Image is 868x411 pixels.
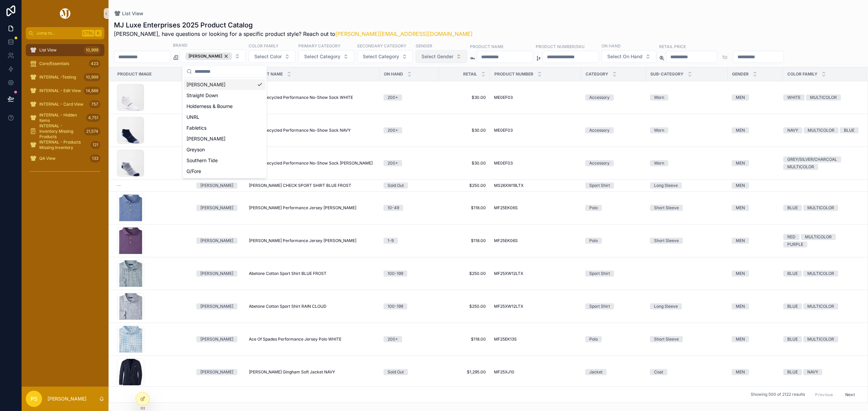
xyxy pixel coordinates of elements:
div: 1-9 [388,238,394,244]
a: Sport Shirt [585,303,642,309]
a: [PERSON_NAME] [196,369,241,375]
div: NAVY [807,369,818,375]
div: MEN [736,160,745,166]
a: BLUEMULTICOLOR [783,336,859,342]
div: 10,999 [84,73,100,81]
a: BLUENAVY [783,369,859,375]
div: BLUE [787,271,798,277]
label: Product Number/SKU [536,43,585,49]
button: Unselect PETER_MILLAR [185,52,232,60]
a: Polo [585,238,642,244]
span: MF25EK06S [494,238,518,243]
div: Accessory [589,127,610,133]
a: $118.00 [443,238,486,243]
div: MULTICOLOR [807,205,834,211]
div: MULTICOLOR [807,271,834,277]
div: MULTICOLOR [807,303,834,309]
a: [PERSON_NAME] [196,271,241,277]
div: 4,751 [86,114,100,122]
div: BLUE [787,205,798,211]
p: to [723,53,728,61]
div: 200+ [388,160,398,166]
div: Worn [654,94,664,101]
a: [PERSON_NAME] [196,336,241,342]
a: $30.00 [443,95,486,100]
a: MF25EK13S [494,337,577,342]
div: Holderness & Bourne [184,101,265,112]
a: Short Sleeve [650,205,724,211]
span: [PERSON_NAME] Performance Jersey [PERSON_NAME] [249,205,356,211]
span: Abetone Cotton Sport Shirt BLUE FROST [249,271,327,276]
span: MS26XW19LTX [494,183,524,188]
a: INTERNAL - Products Missing Inventory121 [26,139,104,151]
a: INTERNAL - Hidden Items4,751 [26,112,104,124]
a: Polo [585,205,642,211]
div: Coat [654,369,663,375]
span: Ctrl [82,30,94,37]
span: Abetone Cotton Sport Shirt RAIN CLOUD [249,304,327,309]
a: 100-199 [383,271,435,277]
a: Ace Of Spades Performance Jersey Polo WHITE [249,337,375,342]
a: INTERNAL - Inventory Missing Products21,574 [26,125,104,137]
a: BLUEMULTICOLOR [783,205,859,211]
a: MEN [732,127,779,133]
div: MEN [736,238,745,244]
a: $250.00 [443,183,486,188]
a: Long Sleeve [650,303,724,309]
div: Sold Out [388,369,404,375]
div: G/Fore [184,166,265,177]
div: MULTICOLOR [807,336,834,342]
a: 200+ [383,336,435,342]
label: Product Name [470,43,504,49]
span: MF25EK06S [494,205,518,211]
a: REDMULTICOLORPURPLE [783,234,859,247]
label: On Hand [601,43,621,49]
button: Select Button [249,50,296,63]
span: 2-Pack Recycled Performance No-Show Sock NAVY [249,128,351,133]
div: 757 [89,100,100,108]
a: BLUEMULTICOLOR [783,303,859,309]
a: Sport Shirt [585,271,642,277]
a: MEN [732,205,779,211]
a: WHITEMULTICOLOR [783,94,859,101]
span: $118.00 [443,337,486,342]
a: 2-Pack Recycled Performance No-Show Sock NAVY [249,128,375,133]
a: INTERNAL -Testing10,999 [26,71,104,83]
div: Short Sleeve [654,205,679,211]
span: INTERNAL - Inventory Missing Products [39,123,81,139]
a: [PERSON_NAME] [196,238,241,244]
div: WHITE [787,94,801,101]
div: 10-49 [388,205,399,211]
div: MEN [736,271,745,277]
span: Jump to... [36,30,79,36]
a: 200+ [383,94,435,101]
span: List View [122,10,143,17]
div: BLUE [844,127,854,133]
a: [PERSON_NAME] Gingham Soft Jacket NAVY [249,369,375,375]
button: Select Button [298,50,354,63]
div: UNRL [184,112,265,123]
a: List View10,999 [26,44,104,56]
a: $30.00 [443,160,486,166]
a: MEN [732,336,779,342]
a: NAVYMULTICOLORBLUE [783,127,859,133]
a: [PERSON_NAME] [196,205,241,211]
div: MEN [736,94,745,101]
a: 2-Pack Recycled Performance No-Show Sock [PERSON_NAME] [249,160,375,166]
a: $118.00 [443,205,486,211]
span: Product Number [494,71,533,77]
p: [PERSON_NAME] [47,395,86,402]
div: 133 [90,154,100,163]
a: List View [114,10,143,17]
div: 21,574 [84,127,100,135]
span: MF25XW12LTX [494,304,523,309]
button: Select Button [601,50,656,63]
span: -- [117,183,121,188]
a: $1,295.00 [443,369,486,375]
div: GREY/SILVER/CHARCOAL [787,156,837,163]
span: 2-Pack Recycled Performance No-Show Sock WHITE [249,95,353,100]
